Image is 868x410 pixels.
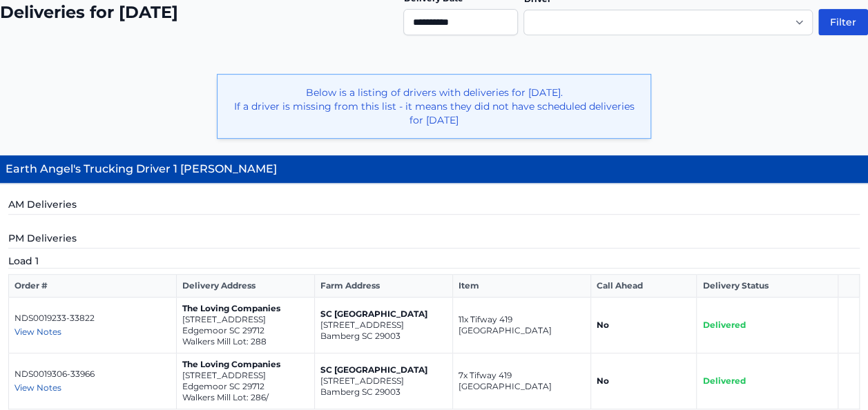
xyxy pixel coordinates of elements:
span: View Notes [15,326,61,337]
p: [STREET_ADDRESS] [182,370,309,381]
p: The Loving Companies [182,359,309,370]
p: SC [GEOGRAPHIC_DATA] [320,309,447,320]
p: Below is a listing of drivers with deliveries for [DATE]. If a driver is missing from this list -... [229,86,639,127]
p: Walkers Mill Lot: 286/ [182,392,309,403]
span: Delivered [702,375,745,386]
td: 11x Tifway 419 [GEOGRAPHIC_DATA] [452,297,590,353]
input: Use the arrow keys to pick a date [403,9,518,35]
th: Delivery Address [176,275,314,297]
strong: No [597,320,609,330]
p: NDS0019233-33822 [15,313,171,324]
h5: AM Deliveries [8,197,860,215]
p: [STREET_ADDRESS] [182,314,309,325]
p: Edgemoor SC 29712 [182,381,309,392]
p: Walkers Mill Lot: 288 [182,336,309,347]
p: NDS0019306-33966 [15,369,171,380]
h5: PM Deliveries [8,231,860,248]
p: The Loving Companies [182,303,309,314]
p: Edgemoor SC 29712 [182,325,309,336]
th: Farm Address [314,275,452,297]
p: Bamberg SC 29003 [320,387,447,398]
p: Bamberg SC 29003 [320,331,447,342]
h5: Load 1 [8,254,860,269]
span: View Notes [15,382,61,393]
p: [STREET_ADDRESS] [320,320,447,331]
p: [STREET_ADDRESS] [320,375,447,387]
strong: No [597,375,609,386]
th: Item [452,275,590,297]
button: Filter [818,9,868,35]
span: Delivered [702,320,745,330]
th: Delivery Status [697,275,838,297]
th: Call Ahead [590,275,696,297]
td: 7x Tifway 419 [GEOGRAPHIC_DATA] [452,353,590,409]
p: SC [GEOGRAPHIC_DATA] [320,364,447,375]
th: Order # [9,275,177,297]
